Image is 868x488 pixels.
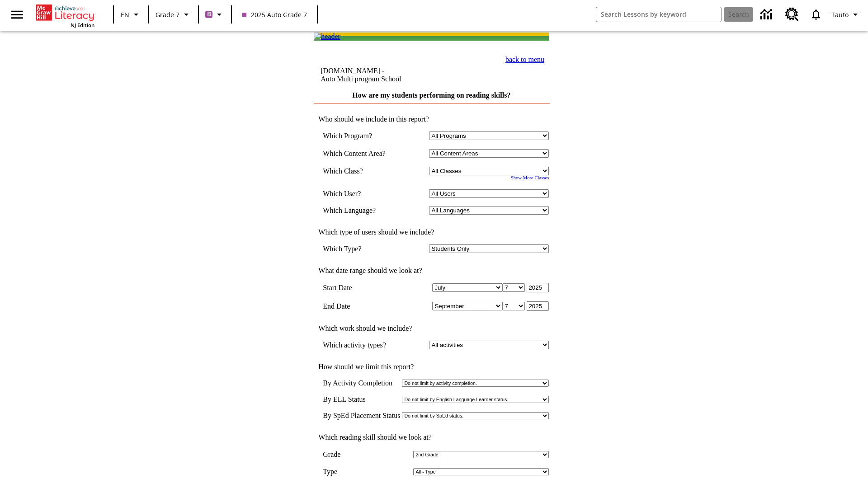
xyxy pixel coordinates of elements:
[828,6,864,23] button: Profile/Settings
[323,450,349,459] td: Grade
[596,7,721,22] input: search field
[323,283,399,292] td: Start Date
[505,56,544,63] a: back to menu
[831,10,849,19] span: Tauto
[323,412,400,420] td: By SpEd Placement Status
[323,468,344,476] td: Type
[242,10,307,19] span: 2025 Auto Grade 7
[323,206,399,215] td: Which Language?
[511,175,549,180] a: Show More Classes
[121,10,129,19] span: EN
[323,167,399,175] td: Which Class?
[314,324,549,333] td: Which work should we include?
[323,341,399,349] td: Which activity types?
[323,150,386,157] nobr: Which Content Area?
[323,189,399,198] td: Which User?
[323,244,399,253] td: Which Type?
[755,2,780,27] a: Data Center
[314,433,549,441] td: Which reading skill should we look at?
[321,67,458,83] td: [DOMAIN_NAME] -
[323,301,399,311] td: End Date
[352,91,510,99] a: How are my students performing on reading skills?
[152,6,195,23] button: Grade: Grade 7, Select a grade
[323,379,400,387] td: By Activity Completion
[314,267,549,275] td: What date range should we look at?
[323,131,399,140] td: Which Program?
[202,6,228,23] button: Boost Class color is purple. Change class color
[323,395,400,404] td: By ELL Status
[4,1,30,28] button: Open side menu
[207,9,211,20] span: B
[36,3,94,28] div: Home
[780,2,804,27] a: Resource Center, Will open in new tab
[321,75,401,83] nobr: Auto Multi program School
[314,115,549,123] td: Who should we include in this report?
[314,228,549,236] td: Which type of users should we include?
[156,10,179,19] span: Grade 7
[71,22,94,28] span: NJ Edition
[314,33,340,41] img: header
[314,363,549,371] td: How should we limit this report?
[117,6,146,23] button: Language: EN, Select a language
[804,3,828,26] a: Notifications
